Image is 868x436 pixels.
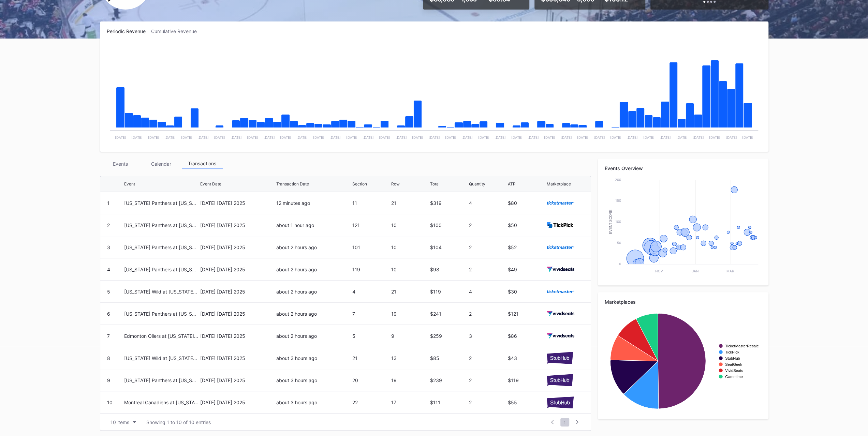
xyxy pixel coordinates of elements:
div: 21 [391,289,428,295]
img: stubHub.svg [547,352,573,364]
div: 12 minutes ago [276,200,351,206]
div: 2 [469,400,506,405]
img: ticketmaster.svg [547,201,575,205]
text: 100 [615,220,621,224]
text: 150 [615,198,621,202]
text: Mar [726,269,734,273]
span: 1 [560,418,569,426]
svg: Chart title [107,43,762,145]
text: [DATE] [329,135,341,139]
img: vividSeats.svg [547,267,575,272]
img: vividSeats.svg [547,311,575,316]
text: [DATE] [560,135,572,139]
text: [DATE] [725,135,737,139]
div: 101 [352,244,389,250]
text: [DATE] [181,135,192,139]
div: 10 items [111,419,129,425]
text: [DATE] [577,135,588,139]
div: [US_STATE] Panthers at [US_STATE] Devils [124,377,198,383]
text: SeatGeek [725,362,742,366]
div: 17 [391,400,428,405]
div: 2 [469,311,506,317]
div: [DATE] [DATE] 2025 [200,244,275,250]
div: [US_STATE] Wild at [US_STATE] Devils [124,355,198,361]
text: Gametime [725,375,743,379]
div: 6 [107,311,110,317]
div: Events [100,159,141,169]
div: $259 [430,333,467,339]
div: Montreal Canadiens at [US_STATE] Devils [124,400,198,405]
div: 19 [391,377,428,383]
div: about 3 hours ago [276,400,351,405]
text: [DATE] [148,135,159,139]
div: Transaction Date [276,181,309,186]
div: about 3 hours ago [276,377,351,383]
div: 2 [469,222,506,228]
div: 19 [391,311,428,317]
div: [DATE] [DATE] 2025 [200,333,275,339]
div: $241 [430,311,467,317]
div: about 2 hours ago [276,311,351,317]
div: 5 [352,333,389,339]
div: about 2 hours ago [276,289,351,295]
div: 121 [352,222,389,228]
text: [DATE] [709,135,720,139]
text: [DATE] [478,135,489,139]
div: ATP [508,181,516,186]
div: 4 [352,289,389,295]
div: [US_STATE] Panthers at [US_STATE] Devils [124,244,198,250]
text: 200 [615,178,621,182]
div: Event [124,181,135,186]
div: Calendar [141,159,182,169]
text: [DATE] [461,135,473,139]
div: 2 [469,377,506,383]
div: $52 [508,244,545,250]
div: $111 [430,400,467,405]
text: StubHub [725,356,740,360]
text: [DATE] [379,135,390,139]
div: [DATE] [DATE] 2025 [200,311,275,317]
div: Event Date [200,181,221,186]
text: [DATE] [313,135,324,139]
text: 50 [617,241,621,245]
img: vividSeats.svg [547,333,575,338]
div: $119 [430,289,467,295]
div: $121 [508,311,545,317]
div: about 2 hours ago [276,333,351,339]
text: [DATE] [445,135,456,139]
text: [DATE] [511,135,522,139]
text: [DATE] [280,135,291,139]
div: $85 [430,355,467,361]
text: [DATE] [115,135,126,139]
div: 10 [107,400,113,405]
div: [US_STATE] Panthers at [US_STATE] Devils [124,200,198,206]
div: Showing 1 to 10 of 10 entries [146,419,211,425]
div: Periodic Revenue [107,28,151,34]
div: [US_STATE] Panthers at [US_STATE] Devils [124,311,198,317]
div: 22 [352,400,389,405]
text: TickPick [725,350,739,354]
text: Event Score [608,209,612,234]
div: [US_STATE] Wild at [US_STATE] Devils [124,289,198,295]
text: TicketMasterResale [725,344,759,348]
text: [DATE] [742,135,753,139]
div: 3 [469,333,506,339]
div: 2 [469,267,506,272]
svg: Chart title [605,310,762,412]
div: 2 [469,244,506,250]
div: Edmonton Oilers at [US_STATE] Devils [124,333,198,339]
text: [DATE] [643,135,654,139]
div: 10 [391,222,428,228]
div: $100 [430,222,467,228]
text: [DATE] [527,135,539,139]
button: 10 items [107,418,139,427]
div: 9 [107,377,110,383]
img: stubHub.svg [547,374,573,386]
div: [DATE] [DATE] 2025 [200,200,275,206]
div: $49 [508,267,545,272]
div: $80 [508,200,545,206]
div: about 2 hours ago [276,244,351,250]
text: [DATE] [197,135,208,139]
img: stubHub.svg [547,396,574,409]
text: [DATE] [676,135,687,139]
